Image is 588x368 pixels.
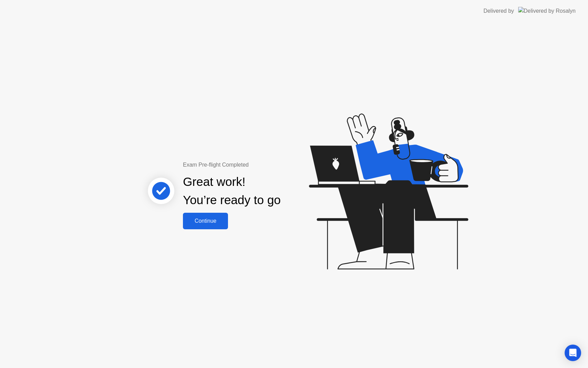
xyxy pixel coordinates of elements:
[483,7,514,15] div: Delivered by
[183,213,228,229] button: Continue
[518,7,576,15] img: Delivered by Rosalyn
[185,218,226,224] div: Continue
[565,345,581,361] div: Open Intercom Messenger
[183,161,325,169] div: Exam Pre-flight Completed
[183,173,281,209] div: Great work! You’re ready to go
